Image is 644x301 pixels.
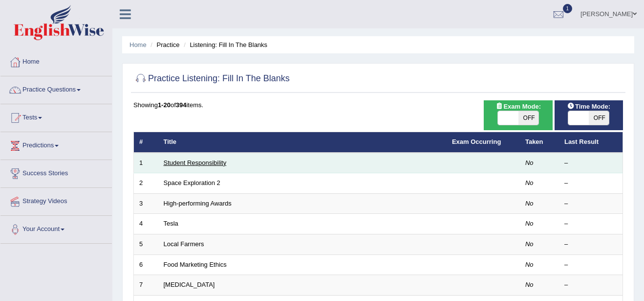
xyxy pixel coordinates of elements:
td: 4 [134,214,158,234]
div: Showing of items. [133,100,623,110]
div: – [564,219,617,229]
a: Space Exploration 2 [164,179,220,186]
td: 1 [134,153,158,173]
a: Your Account [0,216,112,240]
div: – [564,199,617,208]
div: – [564,159,617,168]
li: Listening: Fill In The Blanks [181,40,267,49]
a: Success Stories [0,160,112,185]
th: # [134,132,158,153]
a: High-performing Awards [164,200,232,207]
td: 3 [134,193,158,214]
div: – [564,240,617,249]
div: – [564,179,617,188]
th: Title [158,132,447,153]
span: Exam Mode: [492,101,544,112]
em: No [525,240,534,248]
em: No [525,179,534,186]
a: Student Responsibility [164,159,227,166]
td: 5 [134,234,158,255]
td: 6 [134,255,158,275]
span: OFF [518,111,539,125]
th: Last Result [559,132,623,153]
a: Exam Occurring [452,138,501,145]
div: – [564,260,617,270]
a: Tesla [164,220,178,227]
em: No [525,159,534,166]
div: – [564,280,617,290]
span: 1 [563,4,573,13]
b: 394 [176,101,187,109]
li: Practice [148,40,179,49]
div: Show exams occurring in exams [484,100,552,130]
a: [MEDICAL_DATA] [164,281,215,288]
th: Taken [520,132,559,153]
em: No [525,200,534,207]
em: No [525,261,534,268]
td: 2 [134,173,158,194]
em: No [525,220,534,227]
td: 7 [134,275,158,296]
a: Local Farmers [164,240,204,248]
em: No [525,281,534,288]
a: Home [129,41,147,48]
a: Home [0,48,112,73]
b: 1-20 [158,101,171,109]
h2: Practice Listening: Fill In The Blanks [133,71,290,86]
span: OFF [589,111,609,125]
a: Tests [0,104,112,129]
a: Practice Questions [0,76,112,101]
a: Strategy Videos [0,188,112,212]
a: Food Marketing Ethics [164,261,227,268]
a: Predictions [0,132,112,157]
span: Time Mode: [563,101,614,112]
